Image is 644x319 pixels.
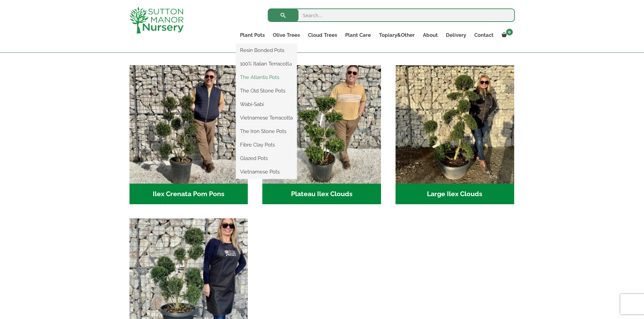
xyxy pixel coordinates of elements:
a: Topiary&Other [375,30,419,40]
h2: Ilex Crenata Pom Pons [129,184,248,205]
img: logo [129,7,184,33]
a: The Atlantis Pots [236,72,297,82]
a: 0 [498,30,515,40]
a: Resin Bonded Pots [236,45,297,55]
input: Search... [268,8,515,22]
a: Contact [470,30,498,40]
a: Glazed Pots [236,153,297,163]
a: Delivery [442,30,470,40]
a: Fibre Clay Pots [236,140,297,150]
a: Vietnamese Terracotta [236,113,297,123]
a: Wabi-Sabi [236,99,297,109]
a: Visit product category Large Ilex Clouds [396,65,514,204]
a: Vietnamese Pots [236,167,297,177]
img: Plateau Ilex Clouds [262,65,381,184]
a: Visit product category Plateau Ilex Clouds [262,65,381,204]
a: Plant Pots [236,30,269,40]
a: The Iron Stone Pots [236,126,297,136]
a: Olive Trees [269,30,304,40]
h2: Plateau Ilex Clouds [262,184,381,205]
span: 0 [506,29,513,35]
a: Plant Care [341,30,375,40]
a: The Old Stone Pots [236,86,297,96]
a: Visit product category Ilex Crenata Pom Pons [129,65,248,204]
a: Cloud Trees [304,30,341,40]
a: 100% Italian Terracotta [236,59,297,69]
img: Large Ilex Clouds [396,65,514,184]
img: Ilex Crenata Pom Pons [129,65,248,184]
h2: Large Ilex Clouds [396,184,514,205]
a: About [419,30,442,40]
